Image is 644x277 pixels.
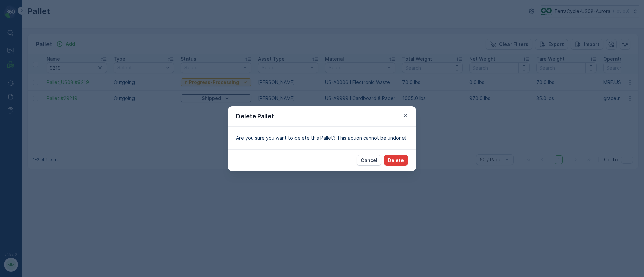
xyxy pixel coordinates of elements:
p: Cancel [361,157,377,164]
p: Delete Pallet [236,112,274,121]
p: Are you sure you want to delete this Pallet? This action cannot be undone! [236,135,408,141]
button: Cancel [357,155,381,166]
p: Delete [388,157,404,164]
button: Delete [384,155,408,166]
